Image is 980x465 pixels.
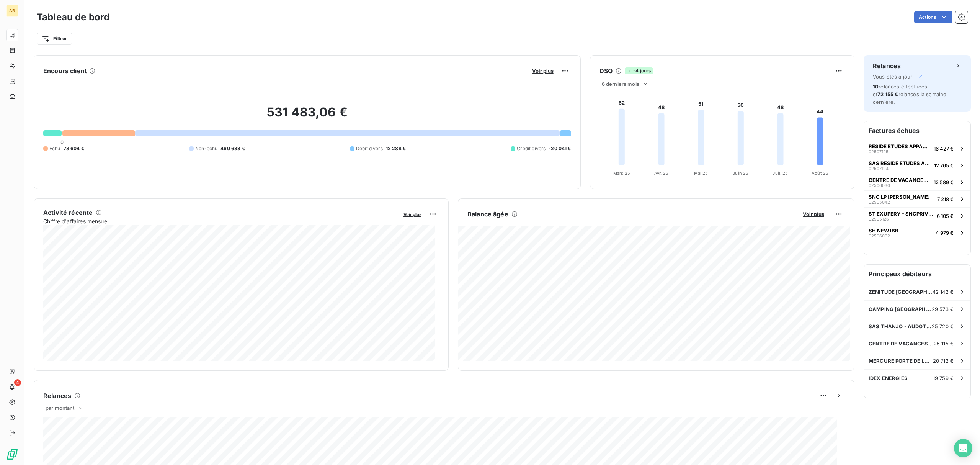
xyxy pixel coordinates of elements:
[869,149,889,154] span: 02507125
[937,213,954,219] span: 6 105 €
[873,84,879,90] span: 10
[60,139,64,145] span: 0
[864,207,970,224] button: ST EXUPERY - SNCPRIVILEGE APPART-HOTELS025051266 105 €
[803,211,824,217] span: Voir plus
[864,190,970,207] button: SNC LP [PERSON_NAME]025050427 218 €
[37,10,109,24] h3: Tableau de bord
[401,211,424,218] button: Voir plus
[869,160,931,166] span: SAS RESIDE ETUDES APPARTHOTELS
[195,145,217,152] span: Non-échu
[914,11,952,23] button: Actions
[864,157,970,174] button: SAS RESIDE ETUDES APPARTHOTELS0250712412 765 €
[812,170,828,176] tspan: Août 25
[873,74,916,80] span: Vous êtes à jour !
[937,196,954,202] span: 7 218 €
[773,170,788,176] tspan: Juil. 25
[864,174,970,190] button: CENTRE DE VACANCES CCAS0250603012 589 €
[46,405,75,411] span: par montant
[64,145,84,152] span: 78 604 €
[599,66,612,75] h6: DSO
[800,211,826,218] button: Voir plus
[864,140,970,157] button: RESIDE ETUDES APPARTHOTEL0250712516 427 €
[934,341,954,347] span: 25 115 €
[220,145,245,152] span: 460 633 €
[869,341,934,347] span: CENTRE DE VACANCES CCAS
[936,230,954,236] span: 4 979 €
[602,81,639,87] span: 6 derniers mois
[467,210,508,219] h6: Balance âgée
[6,5,18,17] div: AB
[934,162,954,169] span: 12 765 €
[43,105,571,128] h2: 531 483,06 €
[532,68,554,74] span: Voir plus
[43,391,71,400] h6: Relances
[49,145,60,152] span: Échu
[869,183,890,188] span: 02506030
[864,265,970,283] h6: Principaux débiteurs
[933,358,954,364] span: 20 712 €
[613,170,630,176] tspan: Mars 25
[932,306,954,312] span: 29 573 €
[869,217,889,221] span: 02505126
[877,91,898,97] span: 72 155 €
[403,212,421,217] span: Voir plus
[43,217,398,225] span: Chiffre d'affaires mensuel
[869,228,898,234] span: SH NEW IBB
[530,67,556,74] button: Voir plus
[869,358,933,364] span: MERCURE PORTE DE LA CITE SO CAR HO
[654,170,668,176] tspan: Avr. 25
[517,145,546,152] span: Crédit divers
[873,84,946,105] span: relances effectuées et relancés la semaine dernière.
[869,194,930,200] span: SNC LP [PERSON_NAME]
[934,179,954,185] span: 12 589 €
[37,33,72,45] button: Filtrer
[43,208,93,217] h6: Activité récente
[932,323,954,329] span: 25 720 €
[869,375,908,381] span: IDEX ENERGIES
[386,145,406,152] span: 12 288 €
[869,143,931,149] span: RESIDE ETUDES APPARTHOTEL
[933,289,954,295] span: 42 142 €
[934,146,954,152] span: 16 427 €
[869,166,889,171] span: 02507124
[356,145,383,152] span: Débit divers
[625,67,653,74] span: -4 jours
[869,306,932,312] span: CAMPING [GEOGRAPHIC_DATA]
[869,177,931,183] span: CENTRE DE VACANCES CCAS
[954,439,972,457] div: Open Intercom Messenger
[869,200,890,205] span: 02505042
[869,323,932,329] span: SAS THANJO - AUDOTEL
[869,211,934,217] span: ST EXUPERY - SNCPRIVILEGE APPART-HOTELS
[864,121,970,140] h6: Factures échues
[6,448,18,460] img: Logo LeanPay
[864,224,970,241] button: SH NEW IBB025060624 979 €
[549,145,571,152] span: -20 041 €
[873,61,901,70] h6: Relances
[43,66,87,75] h6: Encours client
[869,234,890,238] span: 02506062
[869,289,933,295] span: ZENITUDE [GEOGRAPHIC_DATA]
[733,170,748,176] tspan: Juin 25
[694,170,708,176] tspan: Mai 25
[933,375,954,381] span: 19 759 €
[14,379,21,386] span: 4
